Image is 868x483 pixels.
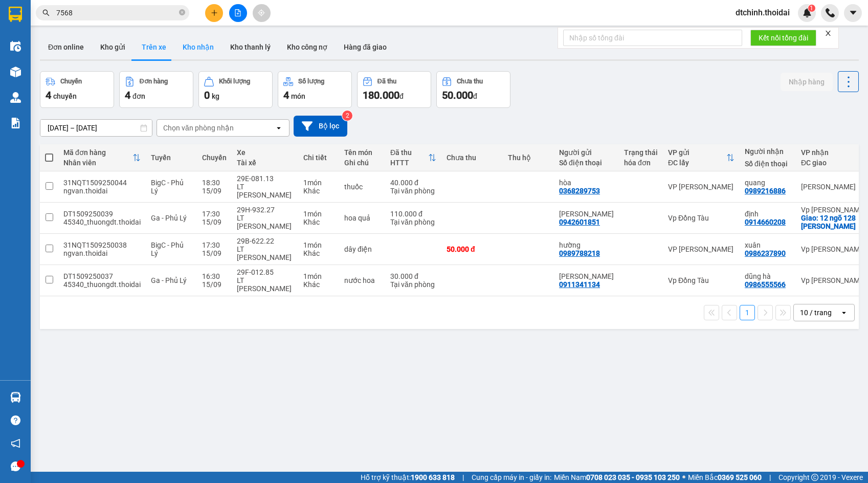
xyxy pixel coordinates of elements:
[11,462,20,471] span: message
[811,474,818,481] span: copyright
[303,218,334,226] div: Khác
[462,472,464,483] span: |
[202,179,227,187] div: 18:30
[745,187,786,195] div: 0989216886
[63,241,141,249] div: 31NQT1509250038
[219,78,250,85] div: Khối lượng
[63,249,141,257] div: ngvan.thoidai
[63,280,141,289] div: 45340_thuongdt.thoidai
[357,71,431,108] button: Đã thu180.000đ
[844,4,862,22] button: caret-down
[344,159,380,167] div: Ghi chú
[781,73,833,91] button: Nhập hàng
[10,392,21,403] img: warehouse-icon
[826,8,835,17] img: phone-icon
[745,147,791,156] div: Người nhận
[179,9,185,15] span: close-circle
[303,179,334,187] div: 1 món
[559,272,614,280] div: Anh Bình
[472,472,551,483] span: Cung cấp máy in - giấy in:
[151,241,184,257] span: BigC - Phủ Lý
[202,272,227,280] div: 16:30
[294,116,347,137] button: Bộ lọc
[361,472,455,483] span: Hỗ trợ kỹ thuật:
[750,30,816,46] button: Kết nối tổng đài
[258,9,265,16] span: aim
[745,160,791,168] div: Số điện thoại
[399,92,404,100] span: đ
[344,245,380,253] div: dây điện
[668,214,735,222] div: Vp Đồng Tàu
[336,35,395,59] button: Hàng đã giao
[151,214,187,222] span: Ga - Phủ Lý
[202,218,227,226] div: 15/09
[237,245,293,261] div: LT [PERSON_NAME]
[745,218,786,226] div: 0914660208
[56,7,177,18] input: Tìm tên, số ĐT hoặc mã đơn
[390,159,428,167] div: HTTT
[11,438,20,448] span: notification
[554,472,680,483] span: Miền Nam
[303,153,334,162] div: Chi tiết
[668,159,726,167] div: ĐC lấy
[759,32,808,43] span: Kết nối tổng đài
[390,218,436,226] div: Tại văn phòng
[303,272,334,280] div: 1 món
[801,159,859,167] div: ĐC giao
[559,218,600,226] div: 0942601851
[63,187,141,195] div: ngvan.thoidai
[10,41,21,52] img: warehouse-icon
[63,210,141,218] div: DT1509250039
[53,92,77,100] span: chuyến
[253,4,271,22] button: aim
[237,237,293,245] div: 29B-622.22
[46,89,51,101] span: 4
[559,210,614,218] div: minh châu
[234,9,241,16] span: file-add
[810,5,813,12] span: 1
[803,8,812,17] img: icon-new-feature
[63,179,141,187] div: 31NQT1509250044
[840,309,848,317] svg: open
[42,9,50,16] span: search
[237,206,293,214] div: 29H-932.27
[278,71,352,108] button: Số lượng4món
[801,183,867,191] div: [PERSON_NAME]
[745,249,786,257] div: 0986237890
[303,241,334,249] div: 1 món
[279,35,336,59] button: Kho công nợ
[202,153,227,162] div: Chuyến
[163,123,234,133] div: Chọn văn phòng nhận
[745,241,791,249] div: xuân
[800,308,832,318] div: 10 / trang
[237,174,293,183] div: 29E-081.13
[60,78,82,85] div: Chuyến
[11,415,20,425] span: question-circle
[344,148,380,157] div: Tên món
[212,92,219,100] span: kg
[140,78,168,85] div: Đơn hàng
[237,214,293,230] div: LT [PERSON_NAME]
[96,69,173,79] span: 63TQT1509250032
[198,71,273,108] button: Khối lượng0kg
[303,210,334,218] div: 1 món
[10,92,21,103] img: warehouse-icon
[377,78,396,85] div: Đã thu
[559,241,614,249] div: hường
[283,89,289,101] span: 4
[10,67,21,77] img: warehouse-icon
[9,8,92,41] strong: CÔNG TY TNHH DỊCH VỤ DU LỊCH THỜI ĐẠI
[808,5,815,12] sup: 1
[363,89,399,101] span: 180.000
[473,92,477,100] span: đ
[745,210,791,218] div: định
[202,241,227,249] div: 17:30
[63,218,141,226] div: 45340_thuongdt.thoidai
[344,276,380,284] div: nước hoa
[222,35,279,59] button: Kho thanh lý
[447,245,498,253] div: 50.000 đ
[132,92,145,100] span: đơn
[745,280,786,289] div: 0986555566
[385,144,441,171] th: Toggle SortBy
[151,179,184,195] span: BigC - Phủ Lý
